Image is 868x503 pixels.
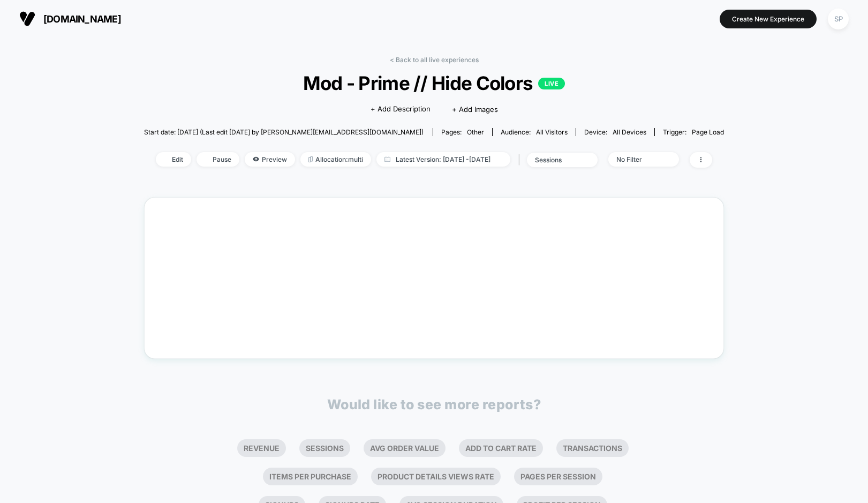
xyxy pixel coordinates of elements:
span: all devices [613,128,646,136]
div: No Filter [616,155,659,163]
li: Revenue [237,439,286,457]
img: calendar [384,156,390,162]
span: Mod - Prime // Hide Colors [173,72,695,94]
div: Audience: [501,128,568,136]
li: Items Per Purchase [263,468,358,485]
li: Sessions [299,439,350,457]
div: sessions [535,156,578,164]
li: Avg Order Value [364,439,446,457]
span: other [467,128,484,136]
div: Trigger: [663,128,724,136]
span: Edit [156,152,191,167]
button: SP [825,8,852,30]
span: Pause [197,152,239,167]
span: [DOMAIN_NAME] [43,13,121,25]
img: rebalance [308,156,313,162]
p: Would like to see more reports? [327,396,541,412]
span: All Visitors [536,128,568,136]
p: LIVE [538,78,565,89]
span: Preview [245,152,295,167]
li: Add To Cart Rate [459,439,543,457]
a: < Back to all live experiences [390,56,479,64]
li: Product Details Views Rate [371,468,501,485]
li: Pages Per Session [514,468,602,485]
span: Device: [576,128,654,136]
div: SP [828,9,849,29]
span: | [516,152,527,168]
span: + Add Description [371,104,431,115]
span: Page Load [692,128,724,136]
li: Transactions [556,439,629,457]
span: + Add Images [452,105,498,114]
span: Latest Version: [DATE] - [DATE] [376,152,510,167]
button: [DOMAIN_NAME] [16,10,124,27]
span: Start date: [DATE] (Last edit [DATE] by [PERSON_NAME][EMAIL_ADDRESS][DOMAIN_NAME]) [144,128,424,136]
span: Allocation: multi [300,152,371,167]
div: Pages: [441,128,484,136]
img: Visually logo [19,11,35,27]
button: Create New Experience [720,10,817,28]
